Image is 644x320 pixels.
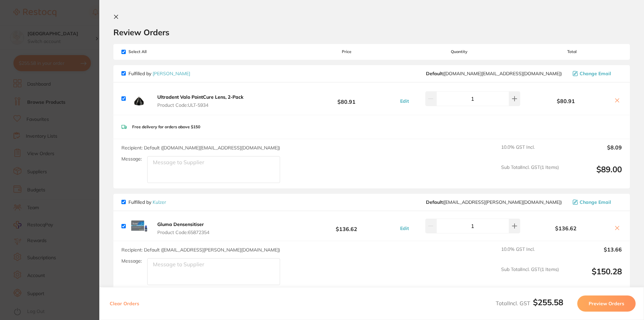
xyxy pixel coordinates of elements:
[398,98,411,104] button: Edit
[571,199,622,205] button: Change Email
[297,49,396,54] span: Price
[426,71,443,77] b: Default
[564,165,622,183] output: $89.00
[564,246,622,261] output: $13.66
[155,221,211,235] button: Gluma Densensitiser Product Code:65872354
[132,125,200,129] p: Free delivery for orders above $150
[157,102,244,108] span: Product Code: ULT-5934
[157,94,244,100] b: Ultradent Valo PointCure Lens, 2-Pack
[496,300,563,307] span: Total Incl. GST
[522,49,622,54] span: Total
[128,71,190,76] p: Fulfilled by
[426,71,562,76] span: customer.care@henryschein.com.au
[153,71,190,77] a: [PERSON_NAME]
[157,221,204,227] b: Gluma Densensitiser
[580,199,611,205] span: Change Email
[297,220,396,232] b: $136.62
[153,199,166,205] a: Kulzer
[501,267,559,285] span: Sub Total Incl. GST ( 1 Items)
[121,49,189,54] span: Select All
[522,98,610,104] b: $80.91
[522,225,610,231] b: $136.62
[501,246,559,261] span: 10.0 % GST Incl.
[128,88,150,109] img: d2N2MzhhZQ
[397,49,522,54] span: Quantity
[121,156,142,162] label: Message:
[501,144,559,159] span: 10.0 % GST Incl.
[113,27,630,37] h2: Review Orders
[533,297,563,307] b: $255.58
[398,225,411,231] button: Edit
[121,145,280,151] span: Recipient: Default ( [DOMAIN_NAME][EMAIL_ADDRESS][DOMAIN_NAME] )
[121,258,142,264] label: Message:
[501,165,559,183] span: Sub Total Incl. GST ( 1 Items)
[571,71,622,77] button: Change Email
[426,199,562,205] span: sales.mckulzer@kulzer-dental.com
[128,199,166,205] p: Fulfilled by
[157,230,209,235] span: Product Code: 65872354
[580,71,611,76] span: Change Email
[108,295,141,312] button: Clear Orders
[564,144,622,159] output: $8.09
[128,218,150,234] img: YW15bnYzYQ
[577,295,636,312] button: Preview Orders
[121,247,280,253] span: Recipient: Default ( [EMAIL_ADDRESS][PERSON_NAME][DOMAIN_NAME] )
[564,267,622,285] output: $150.28
[426,199,443,205] b: Default
[297,92,396,105] b: $80.91
[155,94,246,108] button: Ultradent Valo PointCure Lens, 2-Pack Product Code:ULT-5934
